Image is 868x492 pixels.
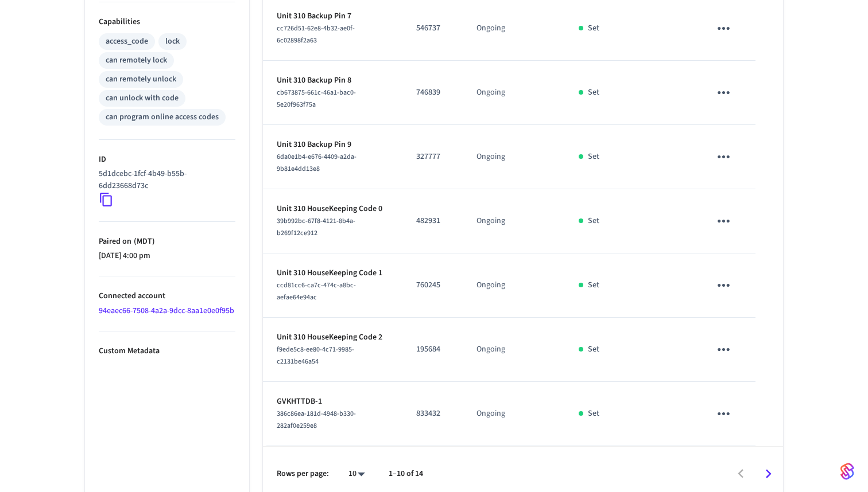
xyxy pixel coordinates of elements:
[106,111,219,123] div: can program online access codes
[277,468,329,480] p: Rows per page:
[463,318,565,382] td: Ongoing
[463,125,565,189] td: Ongoing
[343,466,370,482] div: 10
[277,409,356,431] span: 386c86ea-181d-4948-b330-282af0e259e8
[99,345,235,357] p: Custom Metadata
[277,75,389,87] p: Unit 310 Backup Pin 8
[131,236,155,247] span: ( MDT )
[106,36,148,48] div: access_code
[99,250,235,262] p: [DATE] 4:00 pm
[277,152,356,174] span: 6da0e1b4-e676-4409-a2da-9b81e4dd13e8
[463,61,565,125] td: Ongoing
[416,151,449,163] p: 327777
[277,24,355,45] span: cc726d51-62e8-4b32-ae0f-6c02898f2a63
[416,22,449,34] p: 546737
[277,267,389,279] p: Unit 310 HouseKeeping Code 1
[277,331,389,343] p: Unit 310 HouseKeeping Code 2
[588,22,599,34] p: Set
[99,236,235,248] p: Paired on
[588,343,599,356] p: Set
[463,253,565,318] td: Ongoing
[277,88,356,110] span: cb673875-661c-46a1-bac0-5e20f963f75a
[99,16,235,28] p: Capabilities
[106,54,167,67] div: can remotely lock
[588,87,599,99] p: Set
[165,36,180,48] div: lock
[99,305,234,317] a: 94eaec66-7508-4a2a-9dcc-8aa1e0e0f95b
[277,396,389,408] p: GVKHTTDB-1
[840,462,854,481] img: SeamLogoGradient.69752ec5.svg
[277,10,389,22] p: Unit 310 Backup Pin 7
[588,151,599,163] p: Set
[416,215,449,227] p: 482931
[588,215,599,227] p: Set
[99,168,231,192] p: 5d1dcebc-1fcf-4b49-b55b-6dd23668d73c
[277,203,389,215] p: Unit 310 HouseKeeping Code 0
[755,460,782,487] button: Go to next page
[463,382,565,446] td: Ongoing
[277,216,355,238] span: 39b992bc-67f8-4121-8b4a-b269f12ce912
[277,345,354,366] span: f9ede5c8-ee80-4c71-9985-c2131be46a54
[416,343,449,356] p: 195684
[106,73,176,85] div: can remotely unlock
[588,279,599,291] p: Set
[416,87,449,99] p: 746839
[277,280,356,302] span: ccd81cc6-ca7c-474c-a8bc-aefae64e94ac
[463,189,565,253] td: Ongoing
[99,290,235,302] p: Connected account
[106,92,179,104] div: can unlock with code
[588,408,599,420] p: Set
[416,408,449,420] p: 833432
[416,279,449,291] p: 760245
[277,139,389,151] p: Unit 310 Backup Pin 9
[99,154,235,166] p: ID
[389,468,423,480] p: 1–10 of 14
